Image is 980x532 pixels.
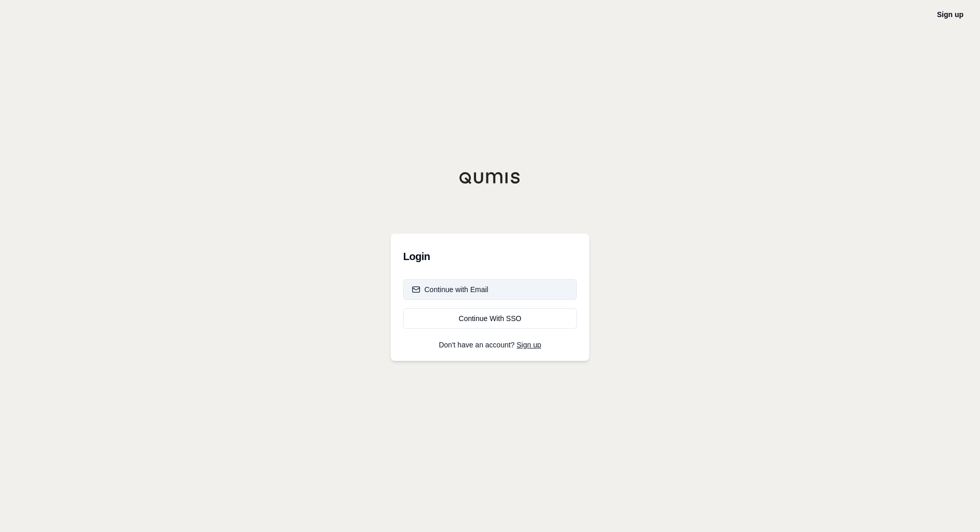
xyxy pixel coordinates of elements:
a: Sign up [937,10,963,19]
a: Sign up [517,341,541,349]
div: Continue With SSO [412,313,568,324]
img: Qumis [459,172,521,184]
h3: Login [403,246,577,267]
button: Continue with Email [403,279,577,300]
a: Continue With SSO [403,308,577,329]
p: Don't have an account? [403,341,577,348]
div: Continue with Email [412,284,488,295]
